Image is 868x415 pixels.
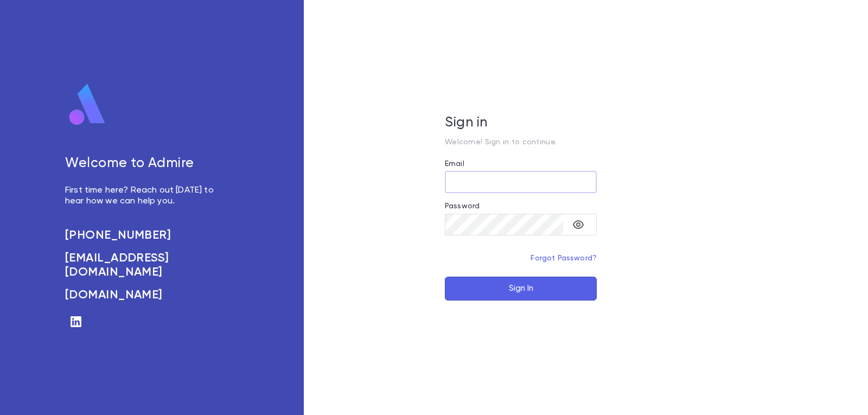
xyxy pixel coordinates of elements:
[65,83,110,126] img: logo
[65,156,226,172] h5: Welcome to Admire
[445,159,464,168] label: Email
[445,115,597,131] h5: Sign in
[65,288,226,302] a: [DOMAIN_NAME]
[445,277,597,301] button: Sign In
[567,214,589,235] button: toggle password visibility
[65,185,226,207] p: First time here? Reach out [DATE] to hear how we can help you.
[65,251,226,279] a: [EMAIL_ADDRESS][DOMAIN_NAME]
[445,138,597,146] p: Welcome! Sign in to continue.
[65,228,226,242] a: [PHONE_NUMBER]
[445,202,480,210] label: Password
[531,254,597,262] a: Forgot Password?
